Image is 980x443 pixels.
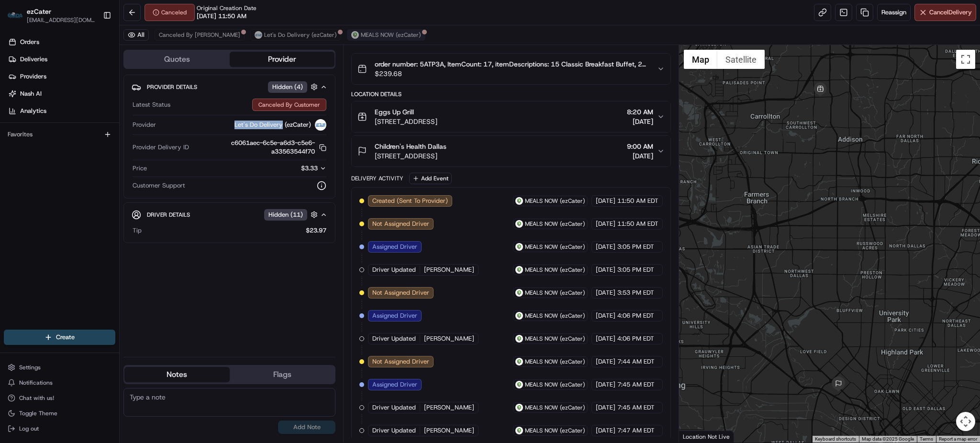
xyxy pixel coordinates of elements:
span: Created (Sent To Provider) [372,197,448,205]
span: 8:20 AM [627,107,653,117]
span: [DATE] [627,117,653,126]
div: 📗 [10,140,17,147]
span: Deliveries [20,55,47,64]
span: MEALS NOW (ezCater) [525,381,585,388]
span: 3:05 PM EDT [617,243,654,251]
img: melas_now_logo.png [515,220,523,228]
span: [DATE] 11:50 AM [197,12,246,21]
span: Driver Details [147,211,190,219]
a: Deliveries [4,52,119,67]
button: ezCater [27,7,51,16]
span: [STREET_ADDRESS] [375,117,437,126]
span: Driver Updated [372,426,416,435]
span: [DATE] [596,288,615,297]
span: [DATE] [596,334,615,343]
span: [PERSON_NAME] [424,266,474,274]
img: melas_now_logo.png [515,289,523,297]
span: Analytics [20,107,46,115]
button: Reassign [877,4,911,21]
span: [EMAIL_ADDRESS][DOMAIN_NAME] [27,16,95,24]
span: 11:50 AM EDT [617,220,658,228]
span: Provider [133,121,156,129]
button: Canceled By [PERSON_NAME] [155,29,245,41]
span: Knowledge Base [19,139,73,148]
button: Let's Do Delivery (ezCater) [250,29,341,41]
span: Reassign [881,8,906,17]
img: Nash [10,10,29,29]
div: Favorites [4,127,115,142]
button: c6061aec-6c5e-a6d3-c5e6-a33563544f70 [193,139,326,156]
span: Provider Details [147,83,197,91]
span: Log out [19,425,39,432]
a: Powered byPylon [67,162,116,169]
span: Price [133,164,147,173]
img: Google [681,430,713,443]
img: melas_now_logo.png [515,266,523,274]
button: Show street map [684,50,717,69]
span: Providers [20,72,46,81]
button: Show satellite imagery [717,50,765,69]
img: ezCater [8,12,23,19]
a: Orders [4,34,119,50]
span: MEALS NOW (ezCater) [525,266,585,274]
button: Chat with us! [4,391,115,405]
span: Map data ©2025 Google [862,436,914,442]
span: Not Assigned Driver [372,357,429,366]
button: Log out [4,422,115,435]
div: Location Not Live [679,431,734,443]
img: 1736555255976-a54dd68f-1ca7-489b-9aae-adbdc363a1c4 [10,91,27,109]
span: Tip [133,226,142,235]
span: [DATE] [596,266,615,274]
button: order number: 5ATP3A, ItemCount: 17, itemDescriptions: 15 Classic Breakfast Buffet, 2 Gallon Oran... [352,54,670,84]
button: Quotes [124,52,230,67]
img: melas_now_logo.png [515,358,523,365]
span: Canceled By [PERSON_NAME] [159,31,240,39]
span: Let's Do Delivery (ezCater) [234,121,311,129]
div: We're available if you need us! [33,101,121,109]
span: MEALS NOW (ezCater) [525,358,585,365]
span: Children's Health Dallas [375,142,446,151]
img: melas_now_logo.png [515,312,523,320]
span: [DATE] [596,311,615,320]
span: [DATE] [596,426,615,435]
button: Eggs Up Grill[STREET_ADDRESS]8:20 AM[DATE] [352,101,670,132]
span: $3.33 [301,164,318,172]
span: Chat with us! [19,394,54,402]
img: lets_do_delivery_logo.png [315,119,326,131]
span: MEALS NOW (ezCater) [525,427,585,434]
span: [DATE] [596,197,615,205]
span: Orders [20,38,39,46]
span: [DATE] [627,151,653,161]
span: Not Assigned Driver [372,220,429,228]
a: Providers [4,69,119,84]
span: $239.68 [375,69,649,78]
span: [PERSON_NAME] [424,403,474,412]
span: [PERSON_NAME] [424,334,474,343]
button: Provider DetailsHidden (4) [132,79,327,95]
span: 9:00 AM [627,142,653,151]
span: Driver Updated [372,334,416,343]
span: Settings [19,364,41,371]
span: [STREET_ADDRESS] [375,151,446,161]
span: [PERSON_NAME] [424,426,474,435]
span: [DATE] [596,380,615,389]
span: 7:45 AM EDT [617,380,655,389]
span: Driver Updated [372,266,416,274]
span: Create [56,333,75,342]
span: Pylon [95,162,116,169]
span: Assigned Driver [372,243,417,251]
span: MEALS NOW (ezCater) [525,197,585,205]
button: Hidden (4) [268,81,320,93]
span: Cancel Delivery [929,8,972,17]
button: Notes [124,367,230,382]
div: 💻 [81,140,89,147]
span: [DATE] [596,403,615,412]
div: Canceled [145,4,195,21]
img: lets_do_delivery_logo.png [255,31,262,39]
span: 3:05 PM EDT [617,266,654,274]
button: Toggle fullscreen view [956,50,975,69]
a: Nash AI [4,86,119,101]
span: Assigned Driver [372,311,417,320]
span: MEALS NOW (ezCater) [525,220,585,228]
